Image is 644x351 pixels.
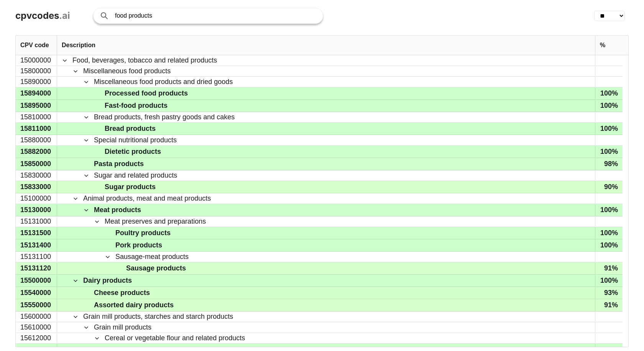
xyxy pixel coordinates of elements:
[595,87,623,99] div: 100%
[595,275,623,287] div: 100%
[16,299,57,311] div: 15550000
[16,146,57,158] div: 15882000
[595,239,623,251] div: 100%
[16,227,57,239] div: 15131500
[94,112,235,122] span: Bread products, fresh pastry goods and cakes
[595,146,623,158] div: 100%
[59,10,70,21] span: .ai
[62,42,95,49] span: Description
[105,217,206,226] span: Meat preserves and preparations
[16,100,57,112] div: 15895000
[16,193,57,204] div: 15100000
[16,112,57,122] div: 15810000
[94,171,177,180] span: Sugar and related products
[105,333,245,343] span: Cereal or vegetable flour and related products
[20,42,49,49] span: CPV code
[115,252,189,262] span: Sausage-meat products
[83,312,233,321] span: Grain mill products, starches and starch products
[15,10,59,21] span: cpvcodes
[16,239,57,251] div: 15131400
[105,146,161,157] span: Dietetic products
[595,227,623,239] div: 100%
[105,123,156,134] span: Bread products
[94,135,177,145] span: Special nutritional products
[94,158,144,170] span: Pasta products
[94,77,233,87] span: Miscellaneous food products and dried goods
[94,300,174,311] span: Assorted dairy products
[16,77,57,87] div: 15890000
[16,170,57,181] div: 15830000
[595,158,623,170] div: 98%
[16,311,57,322] div: 15600000
[16,216,57,227] div: 15131000
[595,287,623,299] div: 93%
[16,252,57,262] div: 15131100
[595,123,623,135] div: 100%
[595,204,623,216] div: 100%
[595,100,623,112] div: 100%
[16,181,57,193] div: 15833000
[115,240,162,251] span: Pork products
[126,263,186,274] span: Sausage products
[83,194,211,203] span: Animal products, meat and meat products
[83,66,171,76] span: Miscellaneous food products
[15,10,70,21] a: cpvcodes.ai
[94,287,150,298] span: Cheese products
[16,275,57,287] div: 15500000
[600,42,605,49] span: %
[115,227,171,239] span: Poultry products
[105,88,188,99] span: Processed food products
[94,204,141,216] span: Meat products
[16,87,57,99] div: 15894000
[94,323,151,332] span: Grain mill products
[16,55,57,66] div: 15000000
[16,333,57,343] div: 15612000
[16,123,57,135] div: 15811000
[595,181,623,193] div: 90%
[16,66,57,76] div: 15800000
[16,322,57,333] div: 15610000
[16,135,57,145] div: 15880000
[595,299,623,311] div: 91%
[83,275,132,286] span: Dairy products
[105,100,168,111] span: Fast-food products
[16,287,57,299] div: 15540000
[595,262,623,274] div: 91%
[16,262,57,274] div: 15131120
[16,204,57,216] div: 15130000
[72,56,217,65] span: Food, beverages, tobacco and related products
[105,181,156,193] span: Sugar products
[16,158,57,170] div: 15850000
[115,8,315,23] input: Search products or services...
